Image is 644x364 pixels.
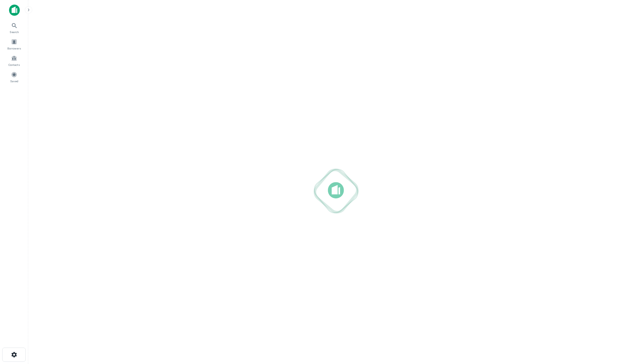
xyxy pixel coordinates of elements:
span: Search [10,30,19,34]
img: capitalize-icon.png [9,5,20,16]
a: Borrowers [2,36,27,52]
span: Saved [10,79,18,83]
iframe: Chat Widget [616,319,644,346]
a: Contacts [2,53,27,68]
a: Saved [2,69,27,84]
a: Search [2,20,27,35]
span: Borrowers [7,46,21,51]
span: Contacts [8,62,20,67]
